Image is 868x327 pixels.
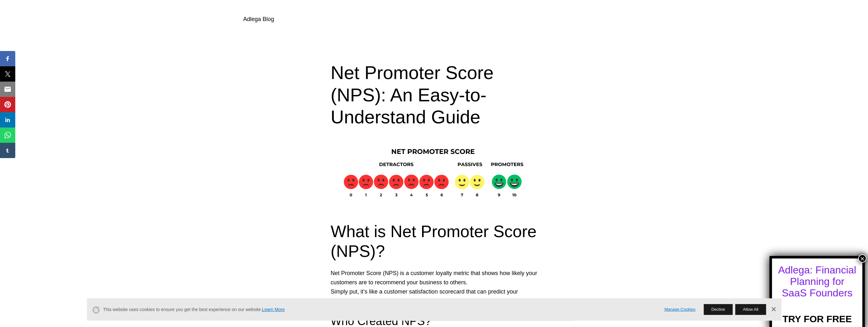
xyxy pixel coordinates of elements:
a: Manage Cookies [664,306,696,313]
button: Allow All [735,304,766,315]
p: Net Promoter Score (NPS) is a customer loyalty metric that shows how likely your customers are to... [331,269,538,305]
a: TRY FOR FREE [782,303,852,324]
img: NPS Scale [331,143,538,211]
a: Adlega Blog [243,16,274,22]
a: Dismiss Banner [768,305,778,314]
a: Learn More [262,307,285,312]
h2: What is Net Promoter Score (NPS)? [331,222,538,261]
button: Close [858,254,866,263]
span: This website uses cookies to ensure you get the best experience on our website. [103,306,656,313]
button: Decline [704,304,733,315]
svg: Cookie Icon [92,306,100,314]
div: Adlega: Financial Planning for SaaS Founders [778,264,857,299]
h1: Net Promoter Score (NPS): An Easy-to-Understand Guide [331,62,538,128]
